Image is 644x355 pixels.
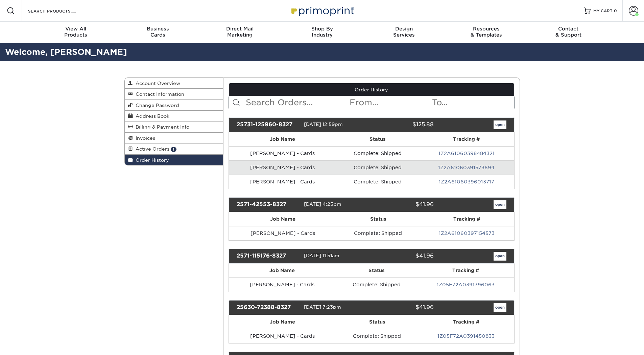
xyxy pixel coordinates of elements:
th: Job Name [229,264,336,278]
td: Complete: Shipped [337,226,420,240]
span: Active Orders [133,146,169,152]
div: Products [35,26,117,38]
span: Business [117,26,199,32]
span: Address Book [133,113,169,119]
a: BusinessCards [117,22,199,43]
div: Cards [117,26,199,38]
a: Billing & Payment Info [125,121,223,132]
td: Complete: Shipped [336,146,419,160]
a: Order History [229,83,514,96]
a: Shop ByIndustry [281,22,363,43]
img: Primoprint [288,3,356,18]
span: Contact Information [133,91,184,97]
td: Complete: Shipped [336,160,419,175]
span: [DATE] 11:51am [304,253,339,258]
div: $125.88 [366,120,439,129]
div: 2571-42553-8327 [232,200,304,209]
input: To... [431,96,514,109]
span: Invoices [133,135,155,141]
a: 1Z05F72A0391396063 [437,282,495,287]
th: Status [336,132,419,146]
th: Tracking # [418,264,514,278]
a: Contact& Support [527,22,610,43]
div: & Support [527,26,610,38]
div: 25630-72388-8327 [232,303,304,312]
th: Status [336,315,418,329]
span: [DATE] 12:59pm [304,121,343,127]
a: Active Orders 1 [125,143,223,154]
span: 1 [171,147,176,152]
div: Industry [281,26,363,38]
td: [PERSON_NAME] - Cards [229,278,336,292]
span: MY CART [593,8,613,14]
span: Resources [445,26,527,32]
th: Status [337,212,420,226]
div: Marketing [199,26,281,38]
a: Account Overview [125,78,223,89]
a: open [494,303,506,312]
a: 1Z2A61060398484321 [438,151,495,156]
th: Tracking # [418,315,514,329]
a: 1Z2A61060391573694 [438,165,495,170]
a: Address Book [125,111,223,121]
td: Complete: Shipped [336,329,418,343]
a: Order History [125,155,223,165]
td: [PERSON_NAME] - Cards [229,160,336,175]
div: $41.96 [366,303,439,312]
span: Account Overview [133,81,180,86]
th: Job Name [229,132,336,146]
th: Tracking # [420,212,514,226]
span: View All [35,26,117,32]
span: Design [363,26,445,32]
span: Change Password [133,103,179,108]
a: Change Password [125,100,223,111]
span: Contact [527,26,610,32]
a: Direct MailMarketing [199,22,281,43]
td: [PERSON_NAME] - Cards [229,175,336,189]
div: & Templates [445,26,527,38]
a: 1Z2A61060397154573 [439,230,495,236]
span: Direct Mail [199,26,281,32]
a: open [494,200,506,209]
div: Services [363,26,445,38]
span: Order History [133,157,169,163]
a: open [494,120,506,129]
span: Billing & Payment Info [133,124,189,130]
span: [DATE] 4:25pm [304,201,341,207]
a: Invoices [125,133,223,143]
div: $41.96 [366,252,439,261]
th: Job Name [229,315,336,329]
td: [PERSON_NAME] - Cards [229,329,336,343]
a: 1Z05F72A0391450833 [437,333,495,339]
a: Contact Information [125,89,223,99]
td: [PERSON_NAME] - Cards [229,146,336,160]
th: Status [336,264,418,278]
a: Resources& Templates [445,22,527,43]
a: DesignServices [363,22,445,43]
input: From... [349,96,431,109]
input: SEARCH PRODUCTS..... [27,7,93,15]
span: [DATE] 7:23pm [304,304,341,310]
a: 1Z2A61060396013717 [439,179,494,184]
div: 25731-125960-8327 [232,120,304,129]
div: $41.96 [366,200,439,209]
a: open [494,252,506,261]
span: 0 [614,8,617,13]
td: Complete: Shipped [336,175,419,189]
td: Complete: Shipped [336,278,418,292]
div: 2571-115176-8327 [232,252,304,261]
th: Tracking # [419,132,514,146]
a: View AllProducts [35,22,117,43]
input: Search Orders... [245,96,349,109]
span: Shop By [281,26,363,32]
th: Job Name [229,212,337,226]
td: [PERSON_NAME] - Cards [229,226,337,240]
